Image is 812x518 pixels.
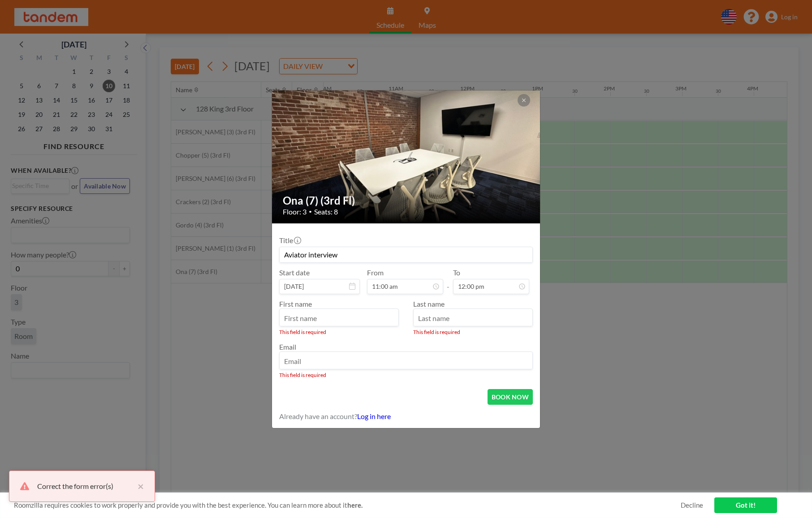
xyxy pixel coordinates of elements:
div: This field is required [413,329,533,335]
label: Title [279,236,300,245]
img: 537.jpg [272,56,541,257]
input: Email [280,354,532,369]
a: Decline [681,501,703,509]
input: Last name [414,311,532,326]
span: Floor: 3 [283,207,307,216]
span: Seats: 8 [314,207,338,216]
div: This field is required [279,372,533,378]
div: Correct the form error(s) [37,481,133,492]
input: Guest reservation [280,247,532,262]
button: close [133,481,144,492]
label: First name [279,300,312,308]
label: Email [279,342,296,351]
a: Got it! [714,497,777,513]
label: Start date [279,268,310,277]
label: To [453,268,460,277]
h2: Ona (7) (3rd Fl) [283,194,530,207]
label: From [367,268,384,277]
a: here. [347,501,363,509]
button: BOOK NOW [488,389,533,405]
div: This field is required [279,329,399,335]
span: Roomzilla requires cookies to work properly and provide you with the best experience. You can lea... [14,501,681,509]
a: Log in here [357,412,391,420]
input: First name [280,311,398,326]
span: Already have an account? [279,412,357,421]
span: • [309,208,312,215]
span: - [447,271,449,291]
label: Last name [413,300,445,308]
